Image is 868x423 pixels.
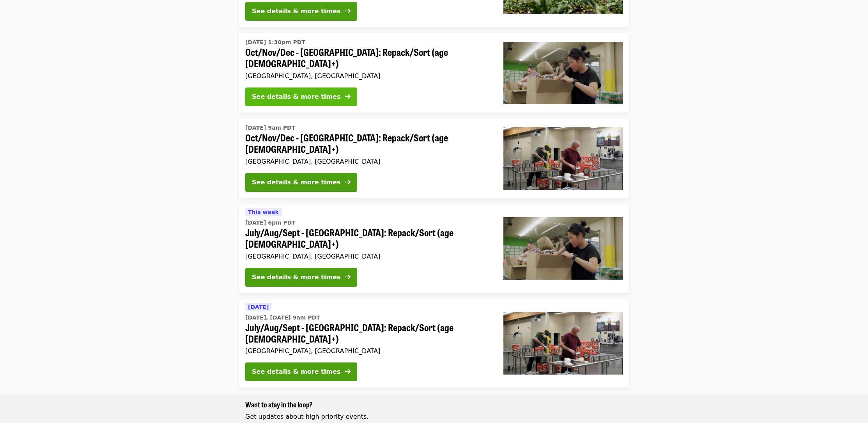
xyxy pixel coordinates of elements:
[245,322,491,344] span: July/Aug/Sept - [GEOGRAPHIC_DATA]: Repack/Sort (age [DEMOGRAPHIC_DATA]+)
[248,209,279,215] span: This week
[245,87,357,106] button: See details & more times
[245,399,313,409] span: Want to stay in the loop?
[245,268,357,287] button: See details & more times
[245,219,296,227] time: [DATE] 6pm PDT
[245,347,491,355] div: [GEOGRAPHIC_DATA], [GEOGRAPHIC_DATA]
[345,368,351,375] i: arrow-right icon
[245,227,491,250] span: July/Aug/Sept - [GEOGRAPHIC_DATA]: Repack/Sort (age [DEMOGRAPHIC_DATA]+)
[245,314,320,322] time: [DATE], [DATE] 9am PDT
[245,2,357,21] button: See details & more times
[245,173,357,192] button: See details & more times
[345,93,351,100] i: arrow-right icon
[245,46,491,69] span: Oct/Nov/Dec - [GEOGRAPHIC_DATA]: Repack/Sort (age [DEMOGRAPHIC_DATA]+)
[239,33,629,112] a: See details for "Oct/Nov/Dec - Portland: Repack/Sort (age 8+)"
[245,38,305,46] time: [DATE] 1:30pm PDT
[252,92,340,102] div: See details & more times
[245,253,491,260] div: [GEOGRAPHIC_DATA], [GEOGRAPHIC_DATA]
[503,312,623,375] img: July/Aug/Sept - Portland: Repack/Sort (age 16+) organized by Oregon Food Bank
[252,367,340,377] div: See details & more times
[252,7,340,16] div: See details & more times
[245,124,295,132] time: [DATE] 9am PDT
[245,72,491,80] div: [GEOGRAPHIC_DATA], [GEOGRAPHIC_DATA]
[345,273,351,281] i: arrow-right icon
[252,178,340,187] div: See details & more times
[345,178,351,186] i: arrow-right icon
[252,273,340,282] div: See details & more times
[239,299,629,388] a: See details for "July/Aug/Sept - Portland: Repack/Sort (age 16+)"
[245,413,368,420] span: Get updates about high priority events.
[245,362,357,381] button: See details & more times
[239,119,629,198] a: See details for "Oct/Nov/Dec - Portland: Repack/Sort (age 16+)"
[503,127,623,189] img: Oct/Nov/Dec - Portland: Repack/Sort (age 16+) organized by Oregon Food Bank
[245,158,491,165] div: [GEOGRAPHIC_DATA], [GEOGRAPHIC_DATA]
[239,204,629,293] a: See details for "July/Aug/Sept - Portland: Repack/Sort (age 8+)"
[345,7,351,15] i: arrow-right icon
[503,42,623,104] img: Oct/Nov/Dec - Portland: Repack/Sort (age 8+) organized by Oregon Food Bank
[245,132,491,155] span: Oct/Nov/Dec - [GEOGRAPHIC_DATA]: Repack/Sort (age [DEMOGRAPHIC_DATA]+)
[248,304,269,310] span: [DATE]
[503,217,623,280] img: July/Aug/Sept - Portland: Repack/Sort (age 8+) organized by Oregon Food Bank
